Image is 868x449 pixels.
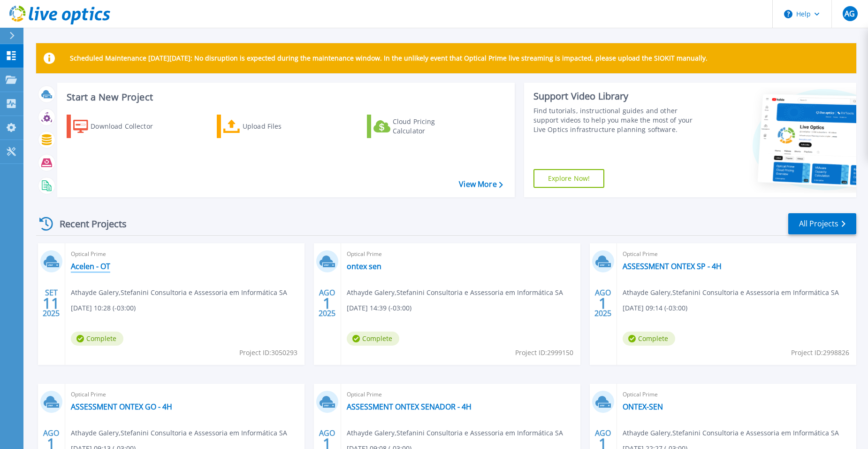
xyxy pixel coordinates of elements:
[67,92,503,102] h3: Start a New Project
[533,106,702,134] div: Find tutorials, instructional guides and other support videos to help you make the most of your L...
[71,303,136,313] span: [DATE] 10:28 (-03:00)
[347,303,411,313] span: [DATE] 14:39 (-03:00)
[43,299,60,307] span: 11
[623,428,839,438] span: Athayde Galery , Stefanini Consultoria e Assessoria em Informática SA
[239,348,297,358] span: Project ID: 3050293
[459,180,503,189] a: View More
[42,286,60,320] div: SET 2025
[71,262,110,271] a: Acelen - OT
[623,389,851,400] span: Optical Prime
[91,117,166,136] div: Download Collector
[623,287,839,298] span: Athayde Galery , Stefanini Consultoria e Assessoria em Informática SA
[347,389,575,400] span: Optical Prime
[71,249,299,259] span: Optical Prime
[318,286,336,320] div: AGO 2025
[71,402,172,411] a: ASSESSMENT ONTEX GO - 4H
[367,115,472,138] a: Cloud Pricing Calculator
[67,115,171,138] a: Download Collector
[347,287,563,298] span: Athayde Galery , Stefanini Consultoria e Assessoria em Informática SA
[533,169,605,188] a: Explore Now!
[71,428,287,438] span: Athayde Galery , Stefanini Consultoria e Assessoria em Informática SA
[393,117,468,136] div: Cloud Pricing Calculator
[347,249,575,259] span: Optical Prime
[36,212,139,235] div: Recent Projects
[788,213,856,234] a: All Projects
[323,440,331,448] span: 1
[594,286,612,320] div: AGO 2025
[70,54,708,62] p: Scheduled Maintenance [DATE][DATE]: No disruption is expected during the maintenance window. In t...
[623,303,687,313] span: [DATE] 09:14 (-03:00)
[347,428,563,438] span: Athayde Galery , Stefanini Consultoria e Assessoria em Informática SA
[347,262,381,271] a: ontex sen
[71,389,299,400] span: Optical Prime
[47,440,55,448] span: 1
[533,90,702,102] div: Support Video Library
[791,348,849,358] span: Project ID: 2998826
[347,402,472,411] a: ASSESSMENT ONTEX SENADOR - 4H
[217,115,321,138] a: Upload Files
[323,299,331,307] span: 1
[599,440,607,448] span: 1
[71,287,287,298] span: Athayde Galery , Stefanini Consultoria e Assessoria em Informática SA
[623,402,663,411] a: ONTEX-SEN
[623,332,675,346] span: Complete
[243,117,318,136] div: Upload Files
[623,249,851,259] span: Optical Prime
[599,299,607,307] span: 1
[845,10,855,17] span: AG
[515,348,573,358] span: Project ID: 2999150
[623,262,722,271] a: ASSESSMENT ONTEX SP - 4H
[347,332,399,346] span: Complete
[71,332,123,346] span: Complete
